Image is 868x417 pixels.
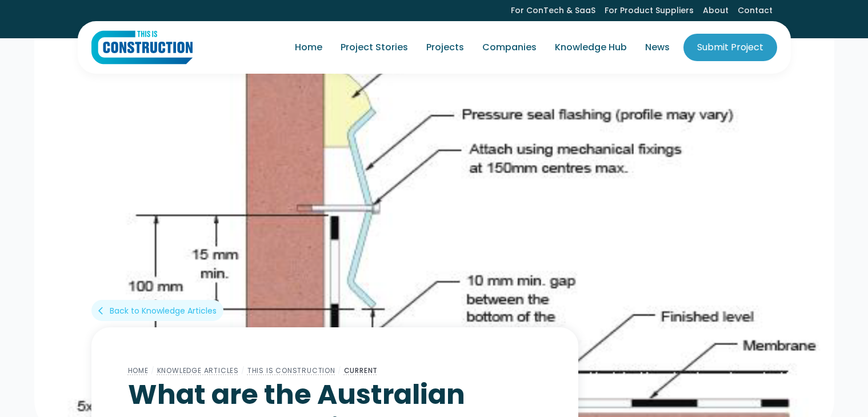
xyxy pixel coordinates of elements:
div: / [149,364,157,378]
a: Current [344,366,378,375]
img: This Is Construction Logo [91,30,193,65]
div: arrow_back_ios [98,305,107,316]
a: News [636,31,679,63]
a: Knowledge Hub [546,31,636,63]
a: home [91,30,193,65]
a: Home [286,31,331,63]
a: Projects [417,31,473,63]
a: Home [128,366,149,375]
div: / [239,364,247,378]
div: Submit Project [697,41,763,54]
a: Companies [473,31,546,63]
a: Knowledge Articles [157,366,239,375]
a: Submit Project [683,34,777,61]
div: Back to Knowledge Articles [110,305,217,316]
a: arrow_back_iosBack to Knowledge Articles [91,300,223,321]
div: / [335,364,344,378]
a: Project Stories [331,31,417,63]
a: This Is Construction [247,366,335,375]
